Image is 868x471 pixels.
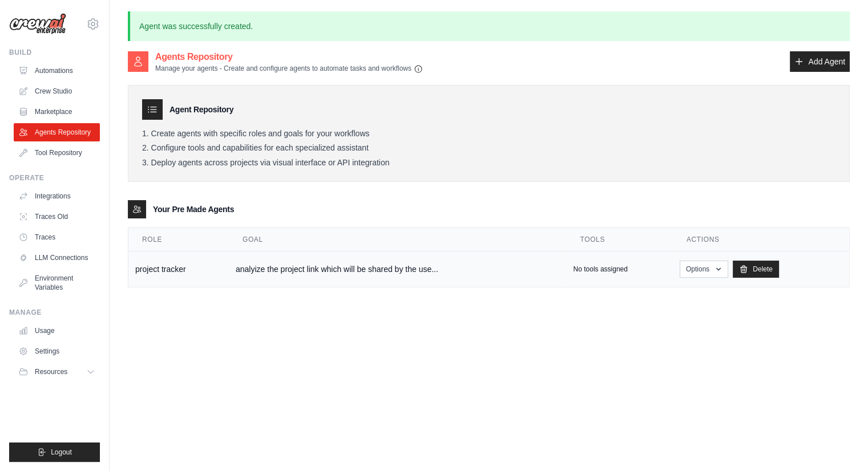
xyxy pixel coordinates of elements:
[790,51,850,72] a: Add Agent
[14,249,100,267] a: LLM Connections
[14,342,100,360] a: Settings
[9,173,100,182] div: Operate
[733,261,779,278] a: Delete
[142,129,835,139] li: Create agents with specific roles and goals for your workflows
[153,204,234,215] h3: Your Pre Made Agents
[14,228,100,246] a: Traces
[9,48,100,57] div: Build
[14,187,100,205] a: Integrations
[9,442,100,462] button: Logout
[566,228,672,251] th: Tools
[14,103,100,121] a: Marketplace
[14,322,100,340] a: Usage
[128,11,850,41] p: Agent was successfully created.
[14,62,100,80] a: Automations
[14,144,100,162] a: Tool Repository
[9,13,66,35] img: Logo
[673,228,849,251] th: Actions
[14,363,100,381] button: Resources
[14,123,100,141] a: Agents Repository
[128,228,229,251] th: Role
[142,158,835,168] li: Deploy agents across projects via visual interface or API integration
[128,251,229,287] td: project tracker
[169,104,233,115] h3: Agent Repository
[155,50,423,64] h2: Agents Repository
[14,269,100,297] a: Environment Variables
[14,208,100,226] a: Traces Old
[9,308,100,317] div: Manage
[229,251,566,287] td: analyize the project link which will be shared by the use...
[680,261,728,278] button: Options
[51,448,72,457] span: Logout
[14,82,100,100] a: Crew Studio
[35,367,67,376] span: Resources
[155,64,423,74] p: Manage your agents - Create and configure agents to automate tasks and workflows
[142,143,835,153] li: Configure tools and capabilities for each specialized assistant
[573,265,627,274] p: No tools assigned
[229,228,566,251] th: Goal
